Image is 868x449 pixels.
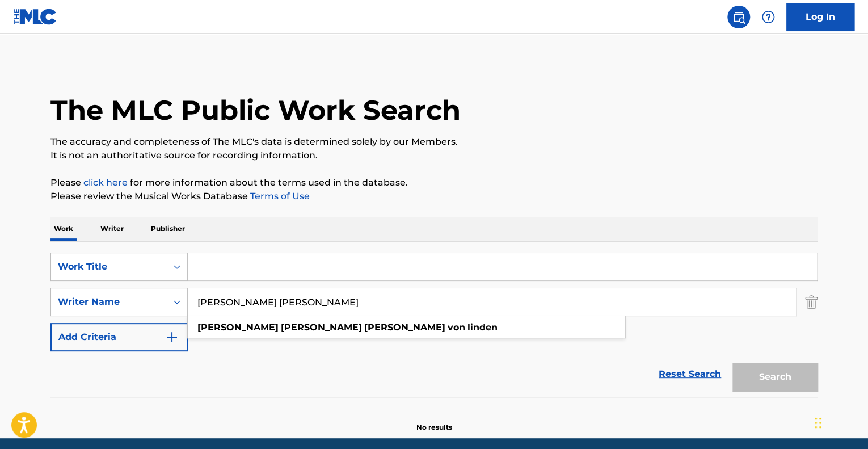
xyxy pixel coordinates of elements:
[281,322,362,333] strong: [PERSON_NAME]
[50,323,188,351] button: Add Criteria
[50,217,77,241] p: Work
[364,322,445,333] strong: [PERSON_NAME]
[50,176,818,190] p: Please for more information about the terms used in the database.
[727,6,750,28] a: Public Search
[58,295,160,309] div: Writer Name
[248,191,310,202] a: Terms of Use
[165,330,179,344] img: 9d2ae6d4665cec9f34b9.svg
[416,409,452,433] p: No results
[50,253,818,397] form: Search Form
[14,9,57,25] img: MLC Logo
[148,217,188,241] p: Publisher
[805,288,818,316] img: Delete Criterion
[50,190,818,203] p: Please review the Musical Works Database
[467,322,498,333] strong: linden
[757,6,779,28] div: Help
[448,322,465,333] strong: von
[50,149,818,162] p: It is not an authoritative source for recording information.
[97,217,127,241] p: Writer
[58,260,160,274] div: Work Title
[786,3,854,31] a: Log In
[50,93,461,127] h1: The MLC Public Work Search
[197,322,279,333] strong: [PERSON_NAME]
[761,10,775,24] img: help
[815,406,821,440] div: Drag
[50,135,818,149] p: The accuracy and completeness of The MLC's data is determined solely by our Members.
[653,362,727,387] a: Reset Search
[732,10,745,24] img: search
[83,177,128,188] a: click here
[811,395,868,449] iframe: Chat Widget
